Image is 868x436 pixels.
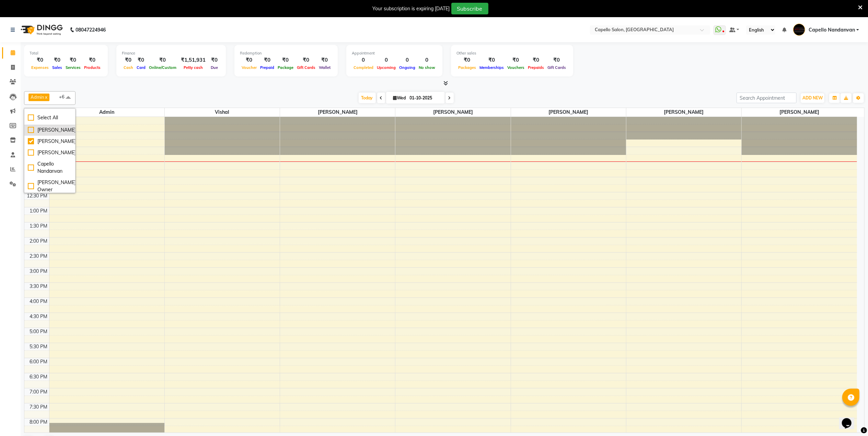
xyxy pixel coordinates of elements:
[30,65,50,70] span: Expenses
[417,65,437,70] span: No show
[28,138,72,145] div: [PERSON_NAME]
[28,207,49,215] div: 1:00 PM
[417,56,437,64] div: 0
[28,328,49,335] div: 5:00 PM
[64,56,82,64] div: ₹0
[28,126,72,134] div: [PERSON_NAME]
[317,56,332,64] div: ₹0
[375,56,397,64] div: 0
[178,56,208,64] div: ₹1,51,931
[478,65,506,70] span: Memberships
[280,108,395,117] span: [PERSON_NAME]
[408,93,442,103] input: 2025-10-01
[456,65,478,70] span: Packages
[30,50,102,56] div: Total
[295,56,317,64] div: ₹0
[18,20,65,39] img: logo
[276,65,295,70] span: Package
[82,56,102,64] div: ₹0
[147,65,178,70] span: Online/Custom
[793,24,805,36] img: Capello Nandanvan
[801,93,824,103] button: ADD NEW
[375,65,397,70] span: Upcoming
[317,65,332,70] span: Wallet
[28,419,49,426] div: 8:00 PM
[397,56,417,64] div: 0
[28,268,49,275] div: 3:00 PM
[28,373,49,380] div: 6:30 PM
[82,65,102,70] span: Products
[511,108,626,117] span: [PERSON_NAME]
[30,56,50,64] div: ₹0
[742,108,857,117] span: [PERSON_NAME]
[28,283,49,290] div: 3:30 PM
[28,403,49,411] div: 7:30 PM
[165,108,280,117] span: vishal
[208,56,220,64] div: ₹0
[352,65,375,70] span: Completed
[26,192,49,199] div: 12:30 PM
[258,65,276,70] span: Prepaid
[240,50,332,56] div: Redemption
[28,313,49,320] div: 4:30 PM
[49,108,164,117] span: Admin
[28,253,49,260] div: 2:30 PM
[506,56,526,64] div: ₹0
[456,56,478,64] div: ₹0
[28,222,49,230] div: 1:30 PM
[64,65,82,70] span: Services
[28,343,49,350] div: 5:30 PM
[182,65,205,70] span: Petty cash
[28,238,49,245] div: 2:00 PM
[50,56,64,64] div: ₹0
[122,50,220,56] div: Finance
[209,65,220,70] span: Due
[359,93,376,103] span: Today
[147,56,178,64] div: ₹0
[809,26,855,34] span: Capello Nandanvan
[373,5,450,12] div: Your subscription is expiring [DATE]
[122,65,135,70] span: Cash
[397,65,417,70] span: Ongoing
[31,94,44,100] span: Admin
[352,50,437,56] div: Appointment
[135,65,147,70] span: Card
[526,56,546,64] div: ₹0
[28,298,49,305] div: 4:00 PM
[626,108,741,117] span: [PERSON_NAME]
[76,20,106,39] b: 08047224946
[28,179,72,193] div: [PERSON_NAME] Owner
[28,114,72,121] div: Select All
[135,56,147,64] div: ₹0
[295,65,317,70] span: Gift Cards
[44,94,47,100] a: x
[258,56,276,64] div: ₹0
[456,50,568,56] div: Other sales
[802,95,823,100] span: ADD NEW
[50,65,64,70] span: Sales
[392,95,408,100] span: Wed
[546,56,568,64] div: ₹0
[122,56,135,64] div: ₹0
[240,65,258,70] span: Voucher
[24,108,49,115] div: Stylist
[526,65,546,70] span: Prepaids
[737,93,797,103] input: Search Appointment
[28,160,72,175] div: Capello Nandanvan
[28,149,72,156] div: [PERSON_NAME]
[28,358,49,365] div: 6:00 PM
[276,56,295,64] div: ₹0
[506,65,526,70] span: Vouchers
[478,56,506,64] div: ₹0
[240,56,258,64] div: ₹0
[395,108,510,117] span: [PERSON_NAME]
[451,3,488,14] button: Subscribe
[352,56,375,64] div: 0
[546,65,568,70] span: Gift Cards
[59,94,70,99] span: +6
[28,388,49,396] div: 7:00 PM
[839,409,861,429] iframe: chat widget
